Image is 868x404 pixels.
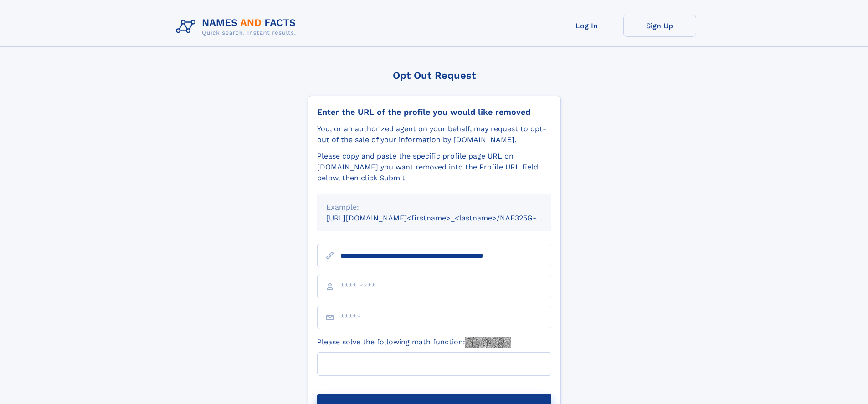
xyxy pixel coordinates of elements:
[623,15,696,37] a: Sign Up
[326,202,542,213] div: Example:
[317,337,511,348] label: Please solve the following math function:
[317,151,551,184] div: Please copy and paste the specific profile page URL on [DOMAIN_NAME] you want removed into the Pr...
[326,214,569,222] small: [URL][DOMAIN_NAME]<firstname>_<lastname>/NAF325G-xxxxxxxx
[172,15,303,39] img: Logo Names and Facts
[308,70,561,81] div: Opt Out Request
[317,107,551,117] div: Enter the URL of the profile you would like removed
[317,123,551,145] div: You, or an authorized agent on your behalf, may request to opt-out of the sale of your informatio...
[550,15,623,37] a: Log In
